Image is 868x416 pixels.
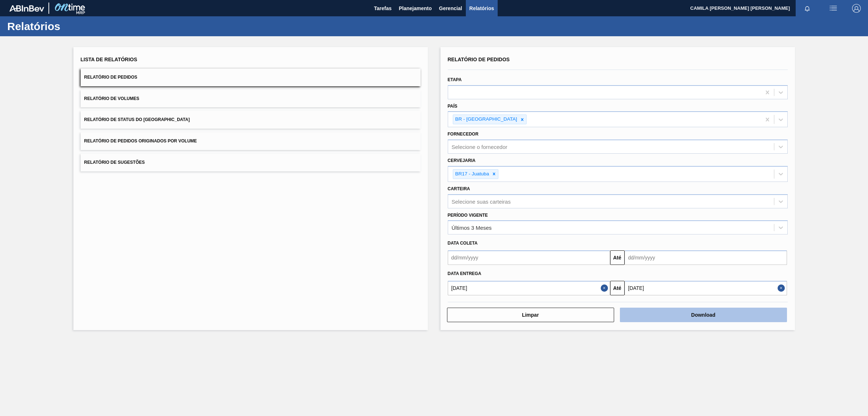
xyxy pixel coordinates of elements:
img: userActions [829,4,838,13]
div: Selecione o fornecedor [452,144,507,150]
button: Close [778,281,787,295]
span: Lista de Relatórios [81,57,137,62]
div: Selecione suas carteiras [452,198,511,204]
span: Relatório de Pedidos Originados por Volume [84,138,197,143]
div: BR17 - Juatuba [453,170,490,179]
input: dd/mm/yyyy [625,250,787,265]
label: País [448,104,458,109]
button: Limpar [447,308,614,322]
div: BR - [GEOGRAPHIC_DATA] [453,115,518,124]
input: dd/mm/yyyy [448,281,610,295]
button: Relatório de Sugestões [81,154,421,171]
input: dd/mm/yyyy [448,250,610,265]
span: Relatório de Sugestões [84,160,145,165]
span: Relatório de Pedidos [84,75,137,80]
span: Relatórios [469,4,494,13]
input: dd/mm/yyyy [625,281,787,295]
img: Logout [852,4,861,13]
span: Gerencial [439,4,462,13]
label: Etapa [448,77,462,82]
label: Período Vigente [448,213,488,218]
span: Relatório de Status do [GEOGRAPHIC_DATA] [84,117,190,122]
label: Fornecedor [448,132,478,137]
button: Relatório de Pedidos [81,68,421,86]
span: Tarefas [374,4,392,13]
label: Carteira [448,186,470,191]
button: Até [610,281,625,295]
button: Notificações [796,3,819,13]
img: TNhmsLtSVTkK8tSr43FrP2fwEKptu5GPRR3wAAAABJRU5ErkJggg== [9,5,44,12]
button: Download [620,308,787,322]
label: Cervejaria [448,158,476,163]
h1: Relatórios [7,22,136,30]
span: Relatório de Volumes [84,96,139,101]
span: Planejamento [399,4,432,13]
div: Últimos 3 Meses [452,225,492,231]
span: Data entrega [448,271,481,276]
button: Relatório de Status do [GEOGRAPHIC_DATA] [81,111,421,129]
span: Data coleta [448,241,478,246]
button: Relatório de Pedidos Originados por Volume [81,132,421,150]
button: Close [601,281,610,295]
button: Relatório de Volumes [81,90,421,108]
button: Até [610,250,625,265]
span: Relatório de Pedidos [448,57,510,62]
